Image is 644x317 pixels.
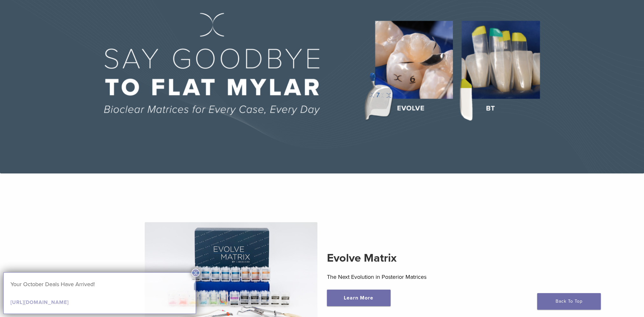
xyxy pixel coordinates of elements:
h2: Evolve Matrix [327,250,500,266]
a: Learn More [327,290,391,306]
p: Your October Deals Have Arrived! [10,279,189,289]
a: [URL][DOMAIN_NAME] [10,299,69,306]
a: Back To Top [537,293,601,310]
p: The Next Evolution in Posterior Matrices [327,272,500,282]
button: Close [191,269,200,277]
